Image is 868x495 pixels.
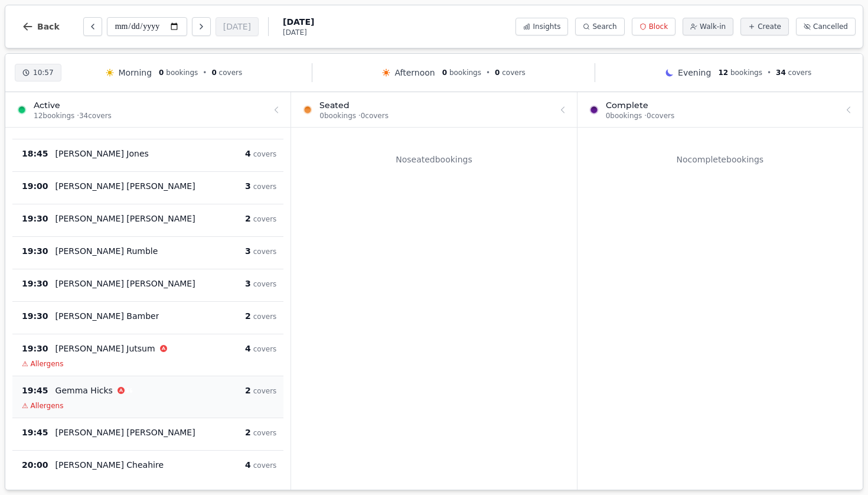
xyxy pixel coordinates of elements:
span: 0 [159,69,164,77]
span: covers [253,247,277,256]
span: 2 [245,214,251,223]
p: [PERSON_NAME] [PERSON_NAME] [56,426,195,438]
span: Block [649,22,668,31]
span: covers [502,69,526,77]
span: Cancelled [813,22,848,31]
p: [PERSON_NAME] Jutsum [56,343,155,354]
span: 19:00 [22,180,48,192]
span: ⚠ Allergens [22,359,63,369]
span: 0 [495,69,500,77]
span: 19:30 [22,245,48,257]
button: Block [632,18,676,35]
span: 19:30 [22,310,48,322]
span: covers [253,183,277,191]
span: Evening [678,67,711,79]
button: Cancelled [796,18,856,35]
span: 0 [442,69,447,77]
span: [DATE] [283,28,314,37]
span: covers [253,312,277,321]
button: Insights [515,18,568,35]
span: covers [253,280,277,288]
p: [PERSON_NAME] [PERSON_NAME] [56,213,195,224]
span: bookings [166,69,198,77]
span: covers [788,69,812,77]
span: covers [253,150,277,158]
span: [DATE] [283,16,314,28]
p: [PERSON_NAME] [PERSON_NAME] [56,278,195,289]
button: Back [12,12,69,41]
button: Next day [192,17,211,36]
span: 4 [245,460,251,470]
span: covers [219,69,243,77]
span: Morning [118,67,152,79]
button: [DATE] [216,17,259,36]
span: Create [758,22,781,31]
span: 3 [245,279,251,288]
span: Back [37,22,60,31]
span: 19:30 [22,213,48,224]
svg: Allergens: Gluten [118,387,125,394]
button: Search [575,18,624,35]
button: Walk-in [683,18,733,35]
p: [PERSON_NAME] [PERSON_NAME] [56,180,195,192]
p: Gemma Hicks [56,385,113,396]
span: 34 [776,69,786,77]
p: [PERSON_NAME] Cheahire [56,459,164,471]
p: [PERSON_NAME] Jones [56,148,149,159]
span: 0 [211,69,216,77]
span: covers [253,429,277,437]
span: bookings [730,69,762,77]
span: covers [253,461,277,470]
span: Afternoon [394,67,435,79]
p: No complete bookings [585,154,856,165]
span: 19:30 [22,343,48,354]
span: 19:45 [22,426,48,438]
span: Walk-in [700,22,726,31]
span: 4 [245,344,251,353]
span: covers [253,215,277,223]
span: 20:00 [22,459,48,471]
span: • [486,68,490,77]
p: No seated bookings [298,154,569,165]
button: Create [740,18,789,35]
span: 12 [718,69,728,77]
span: 18:45 [22,148,48,159]
span: 3 [245,181,251,191]
svg: Allergens: Nuts [160,345,167,352]
span: • [203,68,207,77]
svg: Customer message [126,387,133,394]
span: 3 [245,246,251,256]
span: 10:57 [33,68,54,77]
span: 2 [245,386,251,395]
span: 4 [245,149,251,158]
span: 2 [245,311,251,321]
span: covers [253,345,277,353]
span: 2 [245,428,251,437]
p: [PERSON_NAME] Bamber [56,310,159,322]
span: ⚠ Allergens [22,401,63,411]
button: Previous day [83,17,102,36]
p: [PERSON_NAME] Rumble [56,245,158,257]
span: 19:45 [22,385,48,396]
span: covers [253,387,277,395]
span: Search [592,22,616,31]
span: 19:30 [22,278,48,289]
span: Insights [533,22,560,31]
span: bookings [449,69,481,77]
span: • [767,68,771,77]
